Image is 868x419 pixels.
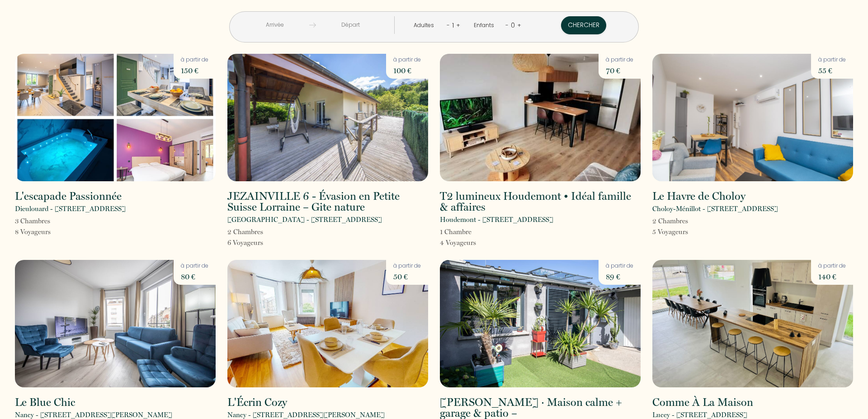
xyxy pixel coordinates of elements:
[447,21,450,29] a: -
[505,21,509,29] a: -
[15,397,75,408] h2: Le Blue Chic
[48,228,51,236] span: s
[606,270,633,283] p: 89 €
[393,56,421,64] p: à partir de
[227,226,263,237] p: 2 Chambre
[818,262,846,270] p: à partir de
[606,56,633,64] p: à partir de
[652,203,778,214] p: Choloy-Ménillot - [STREET_ADDRESS]
[473,239,476,247] span: s
[440,237,476,248] p: 4 Voyageur
[474,21,497,30] div: Enfants
[606,262,633,270] p: à partir de
[181,64,208,77] p: 150 €
[181,270,208,283] p: 80 €
[652,226,688,237] p: 5 Voyageur
[440,260,641,387] img: rental-image
[652,54,853,181] img: rental-image
[450,18,456,33] div: 1
[685,228,688,236] span: s
[440,191,641,212] h2: T2 lumineux Houdemont • Idéal famille & affaires
[260,239,263,247] span: s
[517,21,521,29] a: +
[509,18,517,33] div: 0
[393,270,421,283] p: 50 €
[15,260,216,387] img: rental-image
[652,260,853,387] img: rental-image
[652,216,688,226] p: 2 Chambre
[561,16,606,34] button: Chercher
[456,21,460,29] a: +
[240,16,309,34] input: Arrivée
[652,191,745,202] h2: Le Havre de Choloy
[606,64,633,77] p: 70 €
[227,214,382,225] p: [GEOGRAPHIC_DATA] - [STREET_ADDRESS]
[227,191,428,212] h2: JEZAINVILLE 6 - Évasion en Petite Suisse Lorraine – Gite nature
[414,21,437,30] div: Adultes
[818,270,846,283] p: 140 €
[227,54,428,181] img: rental-image
[440,54,641,181] img: rental-image
[227,237,263,248] p: 6 Voyageur
[227,260,428,387] img: rental-image
[15,54,216,181] img: rental-image
[685,217,688,225] span: s
[181,262,208,270] p: à partir de
[15,216,51,226] p: 3 Chambre
[15,203,126,214] p: Dieulouard - [STREET_ADDRESS]
[818,64,846,77] p: 55 €
[47,217,50,225] span: s
[181,56,208,64] p: à partir de
[15,191,122,202] h2: L'escapade Passionnée
[652,397,753,408] h2: Comme À La Maison
[818,56,846,64] p: à partir de
[15,226,51,237] p: 8 Voyageur
[227,397,287,408] h2: L'Écrin Cozy
[393,64,421,77] p: 100 €
[393,262,421,270] p: à partir de
[440,226,476,237] p: 1 Chambre
[260,228,263,236] span: s
[316,16,385,34] input: Départ
[309,22,316,28] img: guests
[440,214,553,225] p: Houdemont - [STREET_ADDRESS]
